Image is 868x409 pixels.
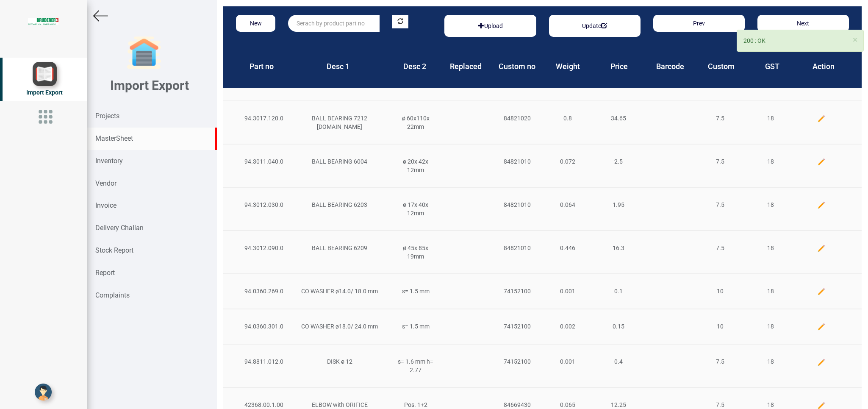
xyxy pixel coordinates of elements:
[492,244,543,252] div: 84821010
[817,244,826,253] img: edit.png
[390,244,441,261] div: ø 45x 85x 19mm
[695,114,746,122] div: 7.5
[390,157,441,174] div: ø 20x 42x 12mm
[289,322,390,331] div: CO WASHER ø18.0/ 24.0 mm
[95,291,130,299] strong: Complaints
[757,15,849,32] button: Next
[390,200,441,217] div: ø 17x 40x 12mm
[238,157,289,166] div: 94.3011.040.0
[127,36,161,70] img: garage-closed.png
[390,322,441,331] div: s= 1.5 mm
[593,114,644,122] div: 34.65
[543,244,593,252] div: 0.446
[294,62,383,71] h4: Desc 1
[745,114,796,122] div: 18
[817,158,826,166] img: edit.png
[702,62,740,71] h4: Custom
[817,323,826,331] img: edit.png
[238,114,289,122] div: 94.3017.120.0
[695,401,746,409] div: 7.5
[492,114,543,122] div: 84821020
[95,246,133,254] strong: Stock Report
[289,114,390,131] div: BALL BEARING 7212 [DOMAIN_NAME]
[238,244,289,252] div: 94.3012.090.0
[743,37,765,44] span: 200 : OK
[745,244,796,252] div: 18
[549,15,641,37] div: Basic example
[593,287,644,295] div: 0.1
[95,269,115,277] strong: Report
[390,401,441,409] div: Pos. 1+2
[238,322,289,331] div: 94.0360.301.0
[390,287,441,295] div: s= 1.5 mm
[695,322,746,331] div: 10
[543,157,593,166] div: 0.072
[473,19,508,33] button: Upload
[543,322,593,331] div: 0.002
[289,401,390,409] div: ELBOW with ORIFICE
[110,78,189,93] b: Import Export
[651,62,690,71] h4: Barcode
[289,244,390,252] div: BALL BEARING 6209
[238,287,289,295] div: 94.0360.269.0
[543,200,593,209] div: 0.064
[593,157,644,166] div: 2.5
[543,357,593,366] div: 0.001
[577,19,612,33] button: Update
[396,62,434,71] h4: Desc 2
[95,157,123,165] strong: Inventory
[288,15,380,32] input: Serach by product part no
[593,244,644,252] div: 16.3
[593,200,644,209] div: 1.95
[390,357,441,374] div: s= 1.6 mm h= 2.77
[492,157,543,166] div: 84821010
[745,287,796,295] div: 18
[95,224,144,232] strong: Delivery Challan
[289,200,390,209] div: BALL BEARING 6203
[695,157,746,166] div: 7.5
[289,157,390,166] div: BALL BEARING 6004
[26,89,63,96] span: Import Export
[242,62,281,71] h4: Part no
[289,287,390,295] div: CO WASHER ø14.0/ 18.0 mm
[492,287,543,295] div: 74152100
[817,358,826,367] img: edit.png
[238,200,289,209] div: 94.3012.030.0
[593,357,644,366] div: 0.4
[817,201,826,209] img: edit.png
[492,322,543,331] div: 74152100
[446,62,485,71] h4: Replaced
[238,357,289,366] div: 94.8811.012.0
[695,357,746,366] div: 7.5
[390,114,441,131] div: ø 60x110x 22mm
[444,15,536,37] div: Basic example
[593,401,644,409] div: 12.25
[95,179,116,187] strong: Vendor
[289,357,390,366] div: DISK ø 12
[498,62,536,71] h4: Custom no
[238,401,289,409] div: 42368.00.1.00
[745,322,796,331] div: 18
[236,15,275,32] button: New
[543,114,593,122] div: 0.8
[745,157,796,166] div: 18
[745,200,796,209] div: 18
[600,62,638,71] h4: Price
[695,244,746,252] div: 7.5
[753,62,792,71] h4: GST
[695,200,746,209] div: 7.5
[593,322,644,331] div: 0.15
[492,357,543,366] div: 74152100
[95,201,116,209] strong: Invoice
[695,287,746,295] div: 10
[745,401,796,409] div: 18
[549,62,588,71] h4: Weight
[745,357,796,366] div: 18
[492,200,543,209] div: 84821010
[95,134,133,142] strong: MasterSheet
[543,401,593,409] div: 0.065
[543,287,593,295] div: 0.001
[492,401,543,409] div: 84669430
[817,287,826,296] img: edit.png
[853,35,857,45] span: ×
